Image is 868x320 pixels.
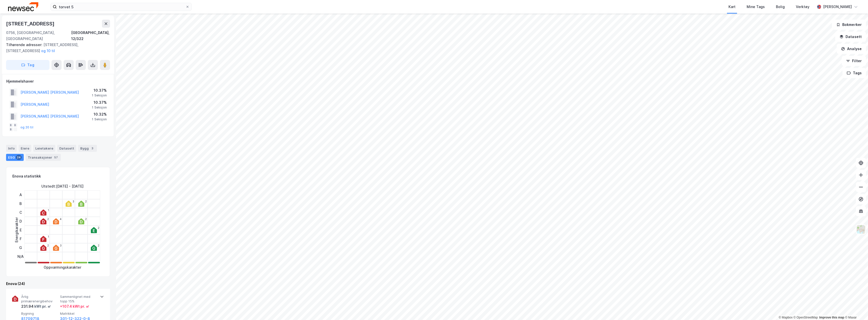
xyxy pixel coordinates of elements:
[6,30,71,42] div: 0756, [GEOGRAPHIC_DATA], [GEOGRAPHIC_DATA]
[47,244,49,247] div: 2
[819,316,844,319] a: Improve this map
[8,2,38,11] img: newsec-logo.f6e21ccffca1b3a03d2d.png
[842,56,866,66] button: Filter
[41,183,84,189] div: Utstedt : [DATE] - [DATE]
[60,244,62,247] div: 3
[60,311,97,316] span: Matrikkel
[6,145,17,152] div: Info
[60,295,97,303] span: Sammenlignet med topp 15%
[60,303,89,309] div: + 107.4 kWt pr. ㎡
[796,4,809,10] div: Verktøy
[92,87,107,93] div: 10.37%
[17,208,24,217] div: C
[92,93,107,97] div: 1 Seksjon
[60,218,62,221] div: 4
[12,173,41,179] div: Enova statistikk
[98,244,99,247] div: 2
[6,281,110,287] div: Enova (24)
[17,234,24,243] div: F
[794,316,818,319] a: OpenStreetMap
[6,43,43,47] span: Tilhørende adresser:
[98,226,99,229] div: 2
[17,199,24,208] div: B
[85,200,87,203] div: 2
[17,226,24,234] div: E
[823,4,852,10] div: [PERSON_NAME]
[6,60,49,70] button: Tag
[85,218,87,221] div: 2
[728,4,736,10] div: Kart
[33,145,55,152] div: Leietakere
[73,200,74,203] div: 3
[835,32,866,42] button: Datasett
[92,117,107,121] div: 1 Seksjon
[6,20,56,28] div: [STREET_ADDRESS]
[6,42,106,54] div: [STREET_ADDRESS], [STREET_ADDRESS]
[48,209,49,212] div: 1
[92,105,107,110] div: 1 Seksjon
[53,155,59,160] div: 57
[21,303,51,309] div: 231.94
[747,4,765,10] div: Mine Tags
[21,295,58,303] span: Årlig primærenergibehov
[6,78,110,84] div: Hjemmelshaver
[17,252,24,261] div: N/A
[92,99,107,105] div: 10.37%
[48,235,49,238] div: 1
[47,218,49,221] div: 2
[19,145,31,152] div: Eiere
[17,217,24,226] div: D
[843,68,866,78] button: Tags
[34,303,51,309] div: kWt pr. ㎡
[26,154,61,161] div: Transaksjoner
[92,111,107,117] div: 10.32%
[6,154,24,161] div: ESG
[843,296,868,320] iframe: Chat Widget
[71,30,110,42] div: [GEOGRAPHIC_DATA], 12/322
[779,316,793,319] a: Mapbox
[57,3,185,11] input: Søk på adresse, matrikkel, gårdeiere, leietakere eller personer
[90,146,95,151] div: 3
[17,190,24,199] div: A
[21,311,58,316] span: Bygning
[14,217,20,242] div: Energikarakter
[832,20,866,30] button: Bokmerker
[16,155,22,160] div: 24
[57,145,76,152] div: Datasett
[78,145,97,152] div: Bygg
[856,225,866,234] img: Z
[17,243,24,252] div: G
[776,4,785,10] div: Bolig
[837,44,866,54] button: Analyse
[843,296,868,320] div: Kontrollprogram for chat
[44,264,81,270] div: Oppvarmingskarakter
